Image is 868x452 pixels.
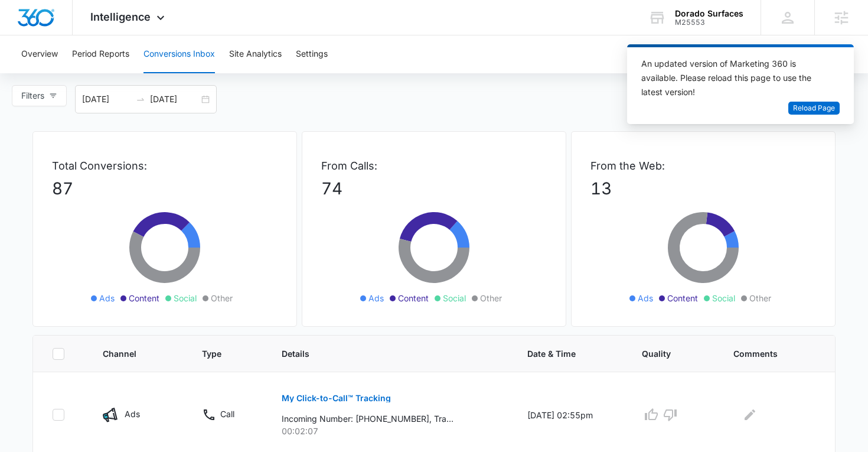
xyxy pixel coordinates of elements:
[590,176,816,201] p: 13
[282,394,391,402] p: My Click-to-Call™ Tracking
[99,292,115,304] span: Ads
[667,292,698,304] span: Content
[21,35,58,73] button: Overview
[282,347,481,360] span: Details
[174,292,197,304] span: Social
[398,292,429,304] span: Content
[527,347,597,360] span: Date & Time
[740,405,759,424] button: Edit Comments
[52,158,278,174] p: Total Conversions:
[220,408,234,420] p: Call
[641,57,825,99] div: An updated version of Marketing 360 is available. Please reload this page to use the latest version!
[793,103,835,114] span: Reload Page
[82,93,131,106] input: Start date
[321,176,547,201] p: 74
[211,292,233,304] span: Other
[202,347,236,360] span: Type
[229,35,282,73] button: Site Analytics
[321,158,547,174] p: From Calls:
[642,347,687,360] span: Quality
[675,9,743,18] div: account name
[52,176,278,201] p: 87
[125,408,140,420] p: Ads
[129,292,159,304] span: Content
[733,347,799,360] span: Comments
[749,292,771,304] span: Other
[712,292,735,304] span: Social
[21,89,44,102] span: Filters
[282,412,453,425] p: Incoming Number: [PHONE_NUMBER], Tracking Number: [PHONE_NUMBER], Ring To: [PHONE_NUMBER], Caller...
[143,35,215,73] button: Conversions Inbox
[136,95,145,104] span: to
[103,347,156,360] span: Channel
[282,384,391,412] button: My Click-to-Call™ Tracking
[136,95,145,104] span: swap-right
[590,158,816,174] p: From the Web:
[675,18,743,27] div: account id
[72,35,129,73] button: Period Reports
[282,425,498,437] p: 00:02:07
[443,292,466,304] span: Social
[90,11,151,23] span: Intelligence
[788,102,840,115] button: Reload Page
[368,292,384,304] span: Ads
[12,85,67,106] button: Filters
[150,93,199,106] input: End date
[638,292,653,304] span: Ads
[296,35,328,73] button: Settings
[480,292,502,304] span: Other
